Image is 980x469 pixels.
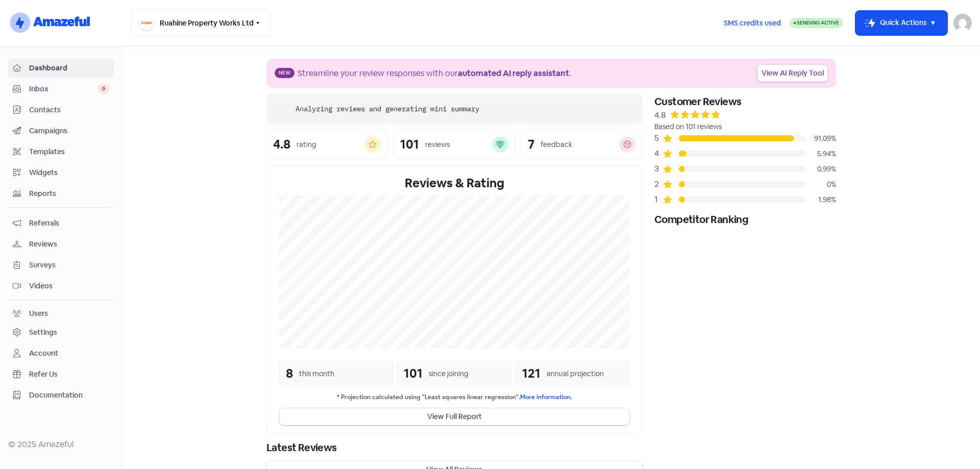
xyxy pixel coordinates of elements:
span: Dashboard [29,63,109,73]
a: Videos [8,277,114,295]
a: Referrals [8,214,114,233]
span: 0 [98,84,109,94]
a: Account [8,344,114,363]
div: Settings [29,327,57,338]
a: Campaigns [8,121,114,140]
span: Inbox [29,84,98,94]
div: 1.98% [805,194,836,205]
div: Analyzing reviews and generating mini summary [296,104,479,114]
a: 4.8rating [266,130,387,159]
div: 5.94% [805,149,836,159]
div: 3 [654,163,663,175]
span: New [275,68,295,78]
span: Contacts [29,105,109,115]
div: Users [29,308,48,319]
a: Widgets [8,163,114,182]
a: Inbox 0 [8,80,114,98]
button: Quick Actions [855,11,947,35]
a: Templates [8,142,114,161]
a: View AI Reply Tool [757,65,828,82]
a: Documentation [8,386,114,405]
div: 0.99% [805,164,836,175]
div: Streamline your review responses with our . [298,67,571,80]
div: 4 [654,147,663,160]
div: annual projection [547,368,604,379]
a: More information. [520,393,572,401]
a: 101reviews [394,130,514,159]
div: © 2025 Amazeful [8,438,114,451]
div: 7 [528,138,534,151]
span: Referrals [29,218,109,229]
img: User [953,14,972,32]
a: Settings [8,323,114,342]
div: 0% [805,179,836,190]
b: automated AI reply assistant [458,68,569,79]
span: Refer Us [29,369,109,380]
a: Reviews [8,235,114,254]
div: 101 [400,138,419,151]
a: Users [8,304,114,323]
div: rating [297,139,316,150]
span: Widgets [29,167,109,178]
div: 101 [404,364,423,383]
div: reviews [425,139,450,150]
div: 4.8 [273,138,290,151]
span: Reports [29,188,109,199]
div: since joining [429,368,469,379]
a: Sending Active [790,17,843,29]
span: Templates [29,146,109,157]
span: Documentation [29,390,109,401]
a: Contacts [8,101,114,119]
div: 4.8 [654,109,666,121]
span: SMS credits used [724,18,781,29]
div: Latest Reviews [266,440,642,455]
a: Refer Us [8,365,114,384]
div: 91.09% [805,133,836,144]
div: feedback [541,139,572,150]
div: Customer Reviews [654,94,836,109]
a: Surveys [8,256,114,275]
div: 1 [654,193,663,206]
span: Sending Active [797,19,839,26]
div: Account [29,348,58,359]
a: SMS credits used [715,17,790,28]
span: Videos [29,281,109,291]
div: this month [299,368,334,379]
button: Ruahine Property Works Ltd [131,9,271,37]
span: Campaigns [29,126,109,136]
a: Reports [8,184,114,203]
div: Based on 101 reviews [654,121,836,132]
span: Surveys [29,260,109,270]
a: Dashboard [8,59,114,78]
span: Reviews [29,239,109,250]
div: Reviews & Rating [279,174,629,192]
div: 121 [522,364,541,383]
button: View Full Report [279,408,629,425]
div: 5 [654,132,663,144]
div: 8 [286,364,293,383]
small: * Projection calculated using "Least squares linear regression". [279,392,629,402]
a: 7feedback [521,130,642,159]
div: Competitor Ranking [654,212,836,227]
div: 2 [654,178,663,190]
